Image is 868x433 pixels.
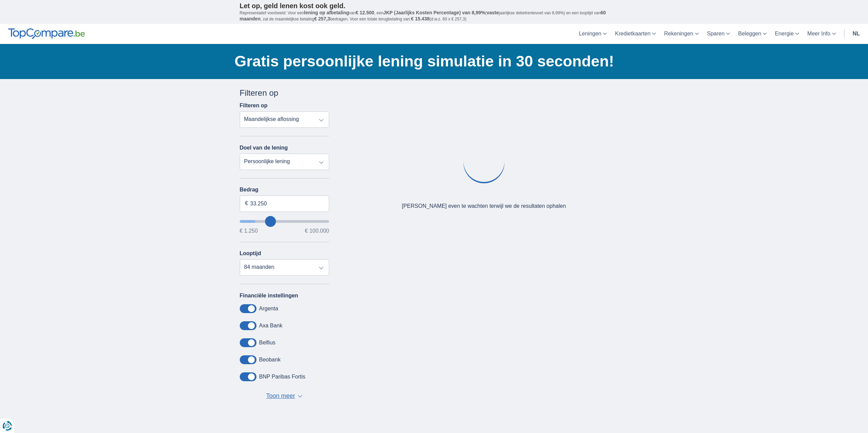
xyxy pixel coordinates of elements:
[402,202,566,210] div: [PERSON_NAME] even te wachten terwijl we de resultaten ophalen
[487,10,499,15] span: vaste
[771,24,803,44] a: Energie
[240,250,261,257] label: Looptijd
[305,228,329,234] span: € 100.000
[240,10,629,22] p: Representatief voorbeeld: Voor een van , een ( jaarlijkse debetrentevoet van 8,99%) en een loopti...
[356,10,374,15] span: € 12.500
[259,306,278,312] label: Argenta
[383,10,485,15] span: JKP (Jaarlijks Kosten Percentage) van 8,99%
[803,24,840,44] a: Meer Info
[259,340,276,346] label: Belfius
[240,2,629,10] p: Let op, geld lenen kost ook geld.
[240,293,298,299] label: Financiële instellingen
[8,28,85,39] img: TopCompare
[245,200,248,207] span: €
[849,24,864,44] a: nl
[259,357,281,363] label: Beobank
[235,51,629,72] h1: Gratis persoonlijke lening simulatie in 30 seconden!
[240,228,258,234] span: € 1.250
[575,24,611,44] a: Leningen
[314,16,330,21] span: € 257,3
[266,392,295,401] span: Toon meer
[259,323,282,329] label: Axa Bank
[240,187,329,193] label: Bedrag
[411,16,430,21] span: € 15.438
[660,24,703,44] a: Rekeningen
[611,24,660,44] a: Kredietkaarten
[298,395,303,398] span: ▼
[734,24,771,44] a: Beleggen
[264,391,305,401] button: Toon meer ▼
[259,374,306,380] label: BNP Paribas Fortis
[240,145,288,151] label: Doel van de lening
[240,87,329,99] div: Filteren op
[304,10,349,15] span: lening op afbetaling
[703,24,734,44] a: Sparen
[240,103,268,109] label: Filteren op
[240,10,606,21] span: 60 maanden
[240,220,329,223] input: wantToBorrow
